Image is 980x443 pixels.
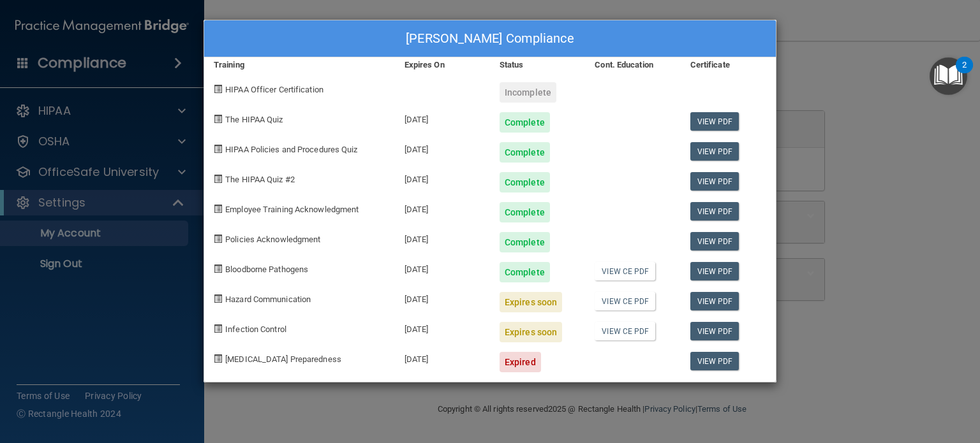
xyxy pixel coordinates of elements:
[204,20,776,57] div: [PERSON_NAME] Compliance
[595,292,655,310] a: View CE PDF
[500,172,550,192] div: Complete
[690,262,739,280] a: View PDF
[690,352,739,370] a: View PDF
[500,112,550,133] div: Complete
[690,292,739,310] a: View PDF
[395,342,490,372] div: [DATE]
[500,262,550,282] div: Complete
[225,265,308,274] span: Bloodborne Pathogens
[395,57,490,73] div: Expires On
[690,232,739,251] a: View PDF
[962,65,967,82] div: 2
[690,142,739,161] a: View PDF
[500,82,556,103] div: Incomplete
[500,202,550,222] div: Complete
[690,172,739,191] a: View PDF
[500,322,562,342] div: Expires soon
[490,57,585,73] div: Status
[690,202,739,221] a: View PDF
[225,324,286,334] span: Infection Control
[585,57,680,73] div: Cont. Education
[395,103,490,133] div: [DATE]
[225,235,320,244] span: Policies Acknowledgment
[595,322,655,340] a: View CE PDF
[500,352,541,372] div: Expired
[690,112,739,131] a: View PDF
[225,115,283,124] span: The HIPAA Quiz
[395,133,490,163] div: [DATE]
[690,322,739,340] a: View PDF
[500,232,550,252] div: Complete
[595,262,655,280] a: View CE PDF
[225,294,311,304] span: Hazard Communication
[395,252,490,282] div: [DATE]
[395,192,490,222] div: [DATE]
[204,57,395,73] div: Training
[225,354,341,364] span: [MEDICAL_DATA] Preparedness
[225,205,359,214] span: Employee Training Acknowledgment
[395,282,490,312] div: [DATE]
[395,163,490,192] div: [DATE]
[225,175,295,184] span: The HIPAA Quiz #2
[395,222,490,252] div: [DATE]
[500,142,550,163] div: Complete
[395,312,490,342] div: [DATE]
[500,292,562,312] div: Expires soon
[681,57,776,73] div: Certificate
[225,85,323,94] span: HIPAA Officer Certification
[930,57,967,95] button: Open Resource Center, 2 new notifications
[225,145,357,154] span: HIPAA Policies and Procedures Quiz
